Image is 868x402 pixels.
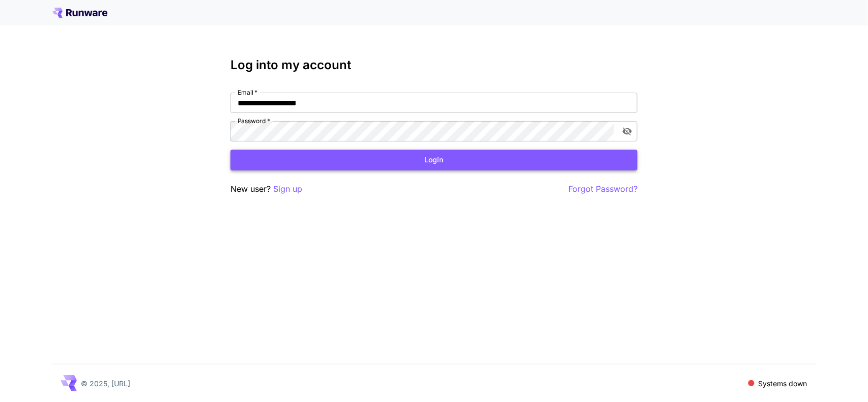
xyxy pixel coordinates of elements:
h3: Log into my account [230,58,638,72]
p: Systems down [759,378,807,389]
label: Email [238,88,257,97]
button: toggle password visibility [618,122,636,140]
button: Forgot Password? [568,183,638,195]
button: Sign up [273,183,302,195]
button: Login [230,150,638,170]
p: © 2025, [URL] [81,378,130,389]
p: New user? [230,183,302,195]
label: Password [238,117,270,125]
